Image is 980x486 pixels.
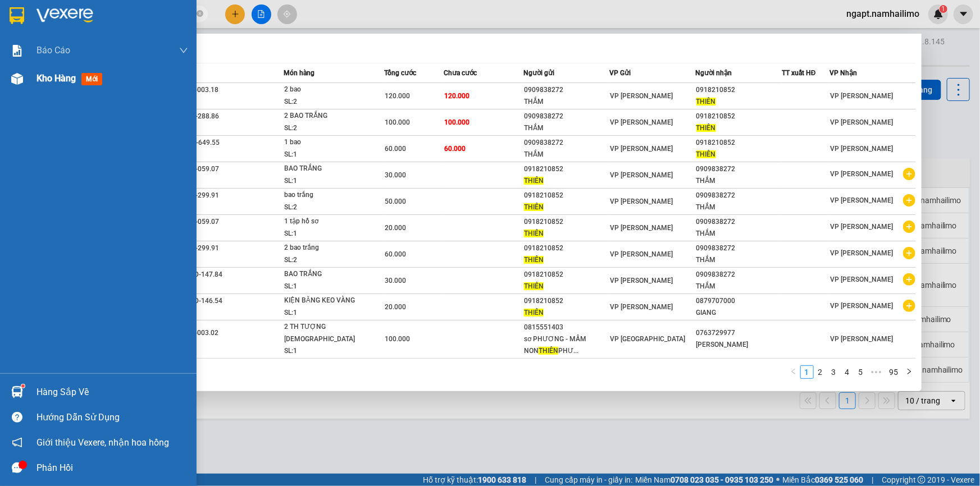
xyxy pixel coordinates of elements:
span: Tổng cước [384,69,416,77]
div: Hàng sắp về [37,384,188,401]
span: THIÊN [524,256,544,264]
li: 1 [800,365,814,379]
span: VP [PERSON_NAME] [610,303,673,311]
div: THẮM [696,175,781,187]
span: THIÊN [524,309,544,317]
span: notification [12,437,22,448]
span: mới [81,73,102,85]
span: THIÊN [524,203,544,211]
span: down [179,46,188,55]
div: Hướng dẫn sử dụng [37,409,188,426]
div: SL: 2 [284,201,368,214]
sup: 1 [21,384,25,388]
span: close-circle [197,9,203,20]
div: SL: 2 [284,96,368,108]
div: 0909838272 [696,163,781,175]
img: warehouse-icon [11,386,23,398]
span: 100.000 [385,335,410,343]
li: Next 5 Pages [868,365,886,379]
span: 50.000 [385,198,406,205]
span: THIÊN [524,282,544,290]
a: 2 [814,366,827,378]
span: VP [PERSON_NAME] [830,196,893,204]
li: 4 [841,365,854,379]
span: VP [PERSON_NAME] [830,118,893,126]
li: 2 [814,365,827,379]
span: plus-circle [903,273,915,286]
span: 60.000 [444,145,466,153]
span: question-circle [12,412,22,423]
span: VP [PERSON_NAME] [830,223,893,231]
div: THẮM [696,254,781,266]
div: BAO TRẮNG [284,163,368,175]
div: 0909838272 [696,242,781,254]
div: 0909838272 [524,111,609,122]
span: THIÊN [696,124,716,132]
span: VP [PERSON_NAME] [830,302,893,310]
span: right [906,368,913,375]
span: VP Gửi [609,69,631,77]
div: 0909838272 [696,216,781,228]
span: 120.000 [444,92,470,100]
img: warehouse-icon [11,73,23,85]
button: left [787,365,800,379]
span: plus-circle [903,168,915,180]
a: 95 [886,366,902,378]
div: 0909838272 [524,84,609,96]
span: THIÊN [539,347,558,355]
span: VP [PERSON_NAME] [830,276,893,283]
div: SL: 1 [284,228,368,240]
span: 120.000 [385,92,410,100]
div: THẮM [696,228,781,240]
span: Người gửi [523,69,554,77]
span: Giới thiệu Vexere, nhận hoa hồng [37,435,169,450]
img: logo-vxr [10,7,24,24]
span: 20.000 [385,224,406,232]
span: 30.000 [385,171,406,179]
div: 0918210852 [524,216,609,228]
span: VP [PERSON_NAME] [830,335,893,343]
span: VP [PERSON_NAME] [610,118,673,126]
span: 60.000 [385,250,406,258]
span: plus-circle [903,221,915,233]
div: 0918210852 [696,137,781,149]
span: 100.000 [444,118,470,126]
li: 3 [827,365,841,379]
span: THIÊN [696,98,716,106]
span: plus-circle [903,247,915,259]
span: ••• [868,365,886,379]
span: Báo cáo [37,43,70,57]
span: VP [PERSON_NAME] [830,92,893,100]
div: 0918210852 [524,163,609,175]
span: left [790,368,797,375]
div: 0918210852 [524,269,609,281]
span: 20.000 [385,303,406,311]
div: SL: 1 [284,149,368,161]
span: Món hàng [284,69,314,77]
div: THẮM [696,281,781,292]
li: Next Page [902,365,916,379]
span: TT xuất HĐ [782,69,816,77]
div: THẮM [524,149,609,161]
span: THIÊN [524,230,544,237]
span: 60.000 [385,145,406,153]
div: GIANG [696,307,781,319]
span: 100.000 [385,118,410,126]
img: solution-icon [11,45,23,57]
span: VP [GEOGRAPHIC_DATA] [610,335,685,343]
span: VP Nhận [829,69,857,77]
div: 2 bao [284,84,368,96]
div: 0918210852 [524,190,609,201]
span: VP [PERSON_NAME] [610,277,673,285]
button: right [902,365,916,379]
span: Chưa cước [444,69,477,77]
div: 0909838272 [696,190,781,201]
div: BAO TRẮNG [284,268,368,281]
div: 0909838272 [696,269,781,281]
div: 0918210852 [524,295,609,307]
div: SL: 2 [284,254,368,267]
div: 0815551403 [524,322,609,333]
div: 0918210852 [524,242,609,254]
span: Kho hàng [37,73,76,84]
span: THIÊN [524,177,544,185]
